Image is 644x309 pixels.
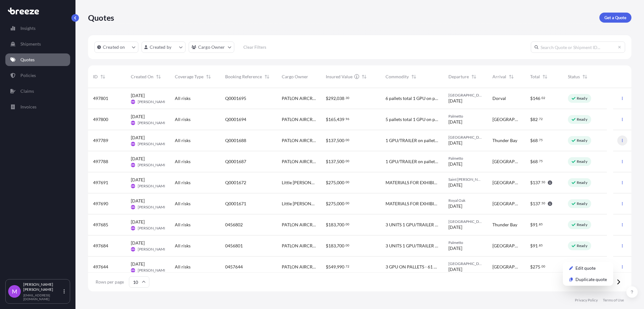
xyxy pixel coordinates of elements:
p: Duplicate quote [575,276,607,283]
div: Actions [563,262,613,286]
p: Edit quote [575,265,596,271]
p: Get a Quote [604,14,626,21]
p: Quotes [88,13,114,23]
a: Duplicate quote [564,274,612,284]
a: Edit quote [564,263,612,273]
